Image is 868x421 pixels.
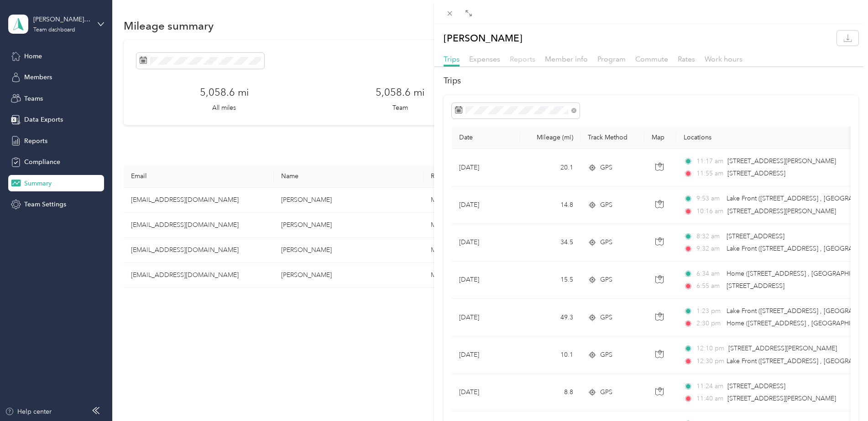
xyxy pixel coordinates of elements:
[696,381,723,391] span: 11:24 am
[696,356,722,366] span: 12:30 pm
[452,336,520,374] td: [DATE]
[696,194,722,204] span: 9:53 am
[727,169,785,177] span: [STREET_ADDRESS]
[520,149,580,186] td: 20.1
[727,382,785,390] span: [STREET_ADDRESS]
[600,275,612,285] span: GPS
[727,395,836,402] span: [STREET_ADDRESS][PERSON_NAME]
[696,231,722,241] span: 8:32 am
[520,374,580,411] td: 8.8
[696,206,723,216] span: 10:16 am
[600,387,612,397] span: GPS
[696,269,722,279] span: 6:34 am
[727,157,836,165] span: [STREET_ADDRESS][PERSON_NAME]
[452,374,520,411] td: [DATE]
[696,244,722,254] span: 9:32 am
[444,31,523,46] p: [PERSON_NAME]
[600,313,612,323] span: GPS
[817,370,868,421] iframe: Everlance-gr Chat Button Frame
[520,224,580,262] td: 34.5
[600,350,612,360] span: GPS
[696,156,723,166] span: 11:17 am
[696,169,723,179] span: 11:55 am
[520,299,580,336] td: 49.3
[600,200,612,210] span: GPS
[727,282,784,290] span: [STREET_ADDRESS]
[696,318,722,329] span: 2:30 pm
[545,55,588,63] span: Member info
[727,207,836,215] span: [STREET_ADDRESS][PERSON_NAME]
[580,126,644,149] th: Track Method
[510,55,535,63] span: Reports
[705,55,743,63] span: Work hours
[452,224,520,262] td: [DATE]
[452,126,520,149] th: Date
[635,55,668,63] span: Commute
[727,232,784,240] span: [STREET_ADDRESS]
[452,186,520,224] td: [DATE]
[520,186,580,224] td: 14.8
[600,237,612,247] span: GPS
[678,55,695,63] span: Rates
[696,281,722,291] span: 6:55 am
[728,344,837,352] span: [STREET_ADDRESS][PERSON_NAME]
[644,126,676,149] th: Map
[520,262,580,299] td: 15.5
[520,126,580,149] th: Mileage (mi)
[452,149,520,186] td: [DATE]
[452,299,520,336] td: [DATE]
[696,344,724,354] span: 12:10 pm
[696,394,723,404] span: 11:40 am
[600,163,612,173] span: GPS
[520,336,580,374] td: 10.1
[597,55,626,63] span: Program
[444,75,858,87] h2: Trips
[444,55,460,63] span: Trips
[452,262,520,299] td: [DATE]
[469,55,500,63] span: Expenses
[696,306,722,316] span: 1:23 pm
